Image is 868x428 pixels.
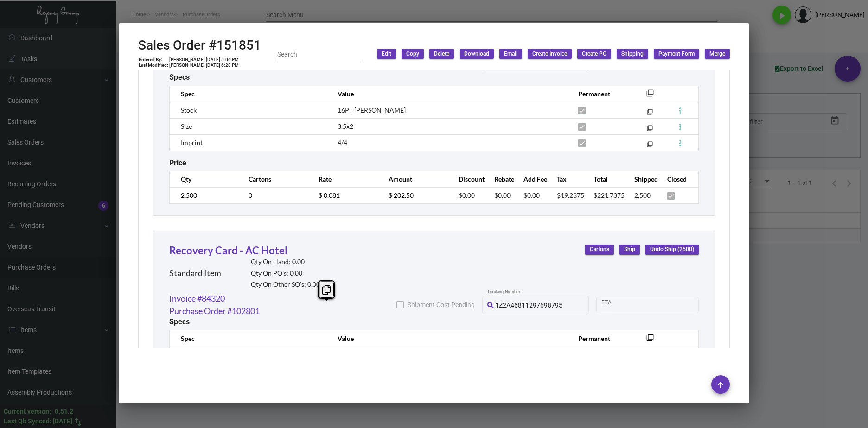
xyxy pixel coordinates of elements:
[328,86,569,102] th: Value
[251,281,320,289] h2: Qty On Other SO’s: 0.00
[4,407,51,416] div: Current version:
[619,245,640,255] button: Ship
[449,171,485,187] th: Discount
[647,127,653,133] mat-icon: filter_none
[338,138,347,146] span: 4/4
[499,49,522,59] button: Email
[338,106,406,114] span: 16PT [PERSON_NAME]
[601,301,630,308] input: Start date
[638,301,683,308] input: End date
[169,63,239,68] td: [PERSON_NAME] [DATE] 6:28 PM
[548,171,585,187] th: Tax
[528,49,572,59] button: Create Invoice
[646,92,654,100] mat-icon: filter_none
[532,50,567,58] span: Create Invoice
[55,407,73,416] div: 0.51.2
[434,50,449,58] span: Delete
[485,171,514,187] th: Rebate
[170,171,240,187] th: Qty
[582,50,606,58] span: Create PO
[181,138,203,146] span: Imprint
[138,63,169,68] td: Last Modified:
[621,50,644,58] span: Shipping
[251,270,320,277] h2: Qty On PO’s: 0.00
[705,49,730,59] button: Merge
[514,171,547,187] th: Add Fee
[523,191,540,199] span: $0.00
[504,50,517,58] span: Email
[169,292,225,305] a: Invoice #84320
[709,50,725,58] span: Merge
[169,268,221,278] h2: Standard Item
[460,49,494,59] button: Download
[408,299,475,310] span: Shipment Cost Pending
[181,122,192,130] span: Size
[577,49,611,59] button: Create PO
[169,317,190,326] h2: Specs
[646,337,654,344] mat-icon: filter_none
[645,245,699,255] button: Undo Ship (2500)
[624,245,635,253] span: Ship
[169,244,287,257] a: Recovery Card - AC Hotel
[4,416,72,426] div: Last Qb Synced: [DATE]
[650,245,694,253] span: Undo Ship (2500)
[569,86,632,102] th: Permanent
[169,57,239,63] td: [PERSON_NAME] [DATE] 5:06 PM
[170,330,328,346] th: Spec
[590,245,609,253] span: Cartons
[617,49,648,59] button: Shipping
[647,111,653,117] mat-icon: filter_none
[379,171,449,187] th: Amount
[634,191,651,199] span: 2,500
[169,158,186,167] h2: Price
[584,171,625,187] th: Total
[251,258,320,266] h2: Qty On Hand: 0.00
[169,305,260,317] a: Purchase Order #102801
[654,49,699,59] button: Payment Form
[494,191,511,199] span: $0.00
[557,191,584,199] span: $19.2375
[658,171,698,187] th: Closed
[594,191,625,199] span: $221.7375
[647,143,653,149] mat-icon: filter_none
[309,171,379,187] th: Rate
[402,49,424,59] button: Copy
[429,49,454,59] button: Delete
[338,122,353,130] span: 3.5x2
[382,50,391,58] span: Edit
[377,49,396,59] button: Edit
[138,38,261,53] h2: Sales Order #151851
[459,191,475,199] span: $0.00
[658,50,695,58] span: Payment Form
[569,330,632,346] th: Permanent
[406,50,419,58] span: Copy
[495,302,562,309] span: 1Z2A46811297698795
[138,57,169,63] td: Entered By:
[239,171,309,187] th: Cartons
[625,171,658,187] th: Shipped
[328,330,569,346] th: Value
[322,285,331,295] i: Copy
[464,50,489,58] span: Download
[181,106,197,114] span: Stock
[169,73,190,82] h2: Specs
[170,86,328,102] th: Spec
[585,245,614,255] button: Cartons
